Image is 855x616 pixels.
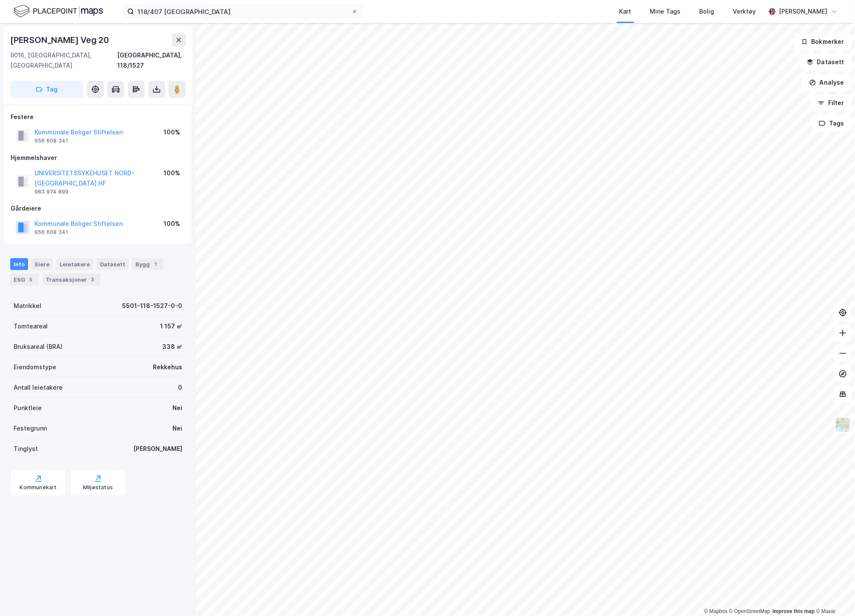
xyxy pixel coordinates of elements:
div: 956 608 341 [34,229,68,236]
div: Transaksjoner [42,274,100,285]
div: Gårdeiere [11,203,185,214]
div: Hjemmelshaver [11,153,185,163]
div: 100% [164,168,180,178]
div: 1 [152,260,160,268]
button: Tag [10,81,83,98]
div: Miljøstatus [83,485,113,491]
button: Datasett [800,54,852,71]
div: Bruksareal (BRA) [14,342,63,352]
div: Datasett [97,258,129,270]
a: Mapbox [704,609,728,615]
div: 956 608 341 [34,137,68,144]
div: 338 ㎡ [162,342,182,352]
div: ESG [10,274,39,285]
img: Z [835,417,851,433]
div: Kart [620,6,631,17]
div: 100% [164,127,180,137]
div: Bygg [132,258,164,270]
div: 3 [89,275,97,284]
div: Kontrollprogram for chat [812,575,855,616]
div: Mine Tags [650,6,681,17]
input: Søk på adresse, matrikkel, gårdeiere, leietakere eller personer [134,5,351,18]
div: 100% [164,219,180,229]
div: Eiere [32,258,53,270]
div: Eiendomstype [14,362,56,372]
div: [GEOGRAPHIC_DATA], 118/1527 [117,50,186,71]
div: Nei [172,403,182,413]
div: 5 [27,275,35,284]
div: Bolig [700,6,714,17]
div: Matrikkel [14,301,41,311]
div: [PERSON_NAME] [133,444,182,454]
div: 1 157 ㎡ [160,321,182,331]
div: 9016, [GEOGRAPHIC_DATA], [GEOGRAPHIC_DATA] [10,50,117,71]
div: Punktleie [14,403,42,413]
div: [PERSON_NAME] [779,6,828,17]
img: logo.f888ab2527a4732fd821a326f86c7f29.svg [14,4,103,19]
div: Leietakere [56,258,93,270]
div: Info [10,258,28,270]
div: Festegrunn [14,423,47,433]
div: Nei [172,423,182,433]
button: Bokmerker [794,33,852,50]
a: Improve this map [773,609,815,615]
iframe: Chat Widget [812,575,855,616]
div: Verktøy [733,6,756,17]
div: Tomteareal [14,321,48,331]
div: Festere [11,112,185,122]
div: Kommunekart [20,485,57,491]
button: Analyse [802,74,852,91]
div: [PERSON_NAME] Veg 20 [10,33,111,47]
button: Filter [811,94,852,111]
div: 983 974 899 [34,188,69,195]
a: OpenStreetMap [729,609,771,615]
div: Rekkehus [153,362,182,372]
div: 5501-118-1527-0-0 [122,301,182,311]
button: Tags [812,115,852,132]
div: 0 [178,382,182,393]
div: Tinglyst [14,444,38,454]
div: Antall leietakere [14,382,63,393]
